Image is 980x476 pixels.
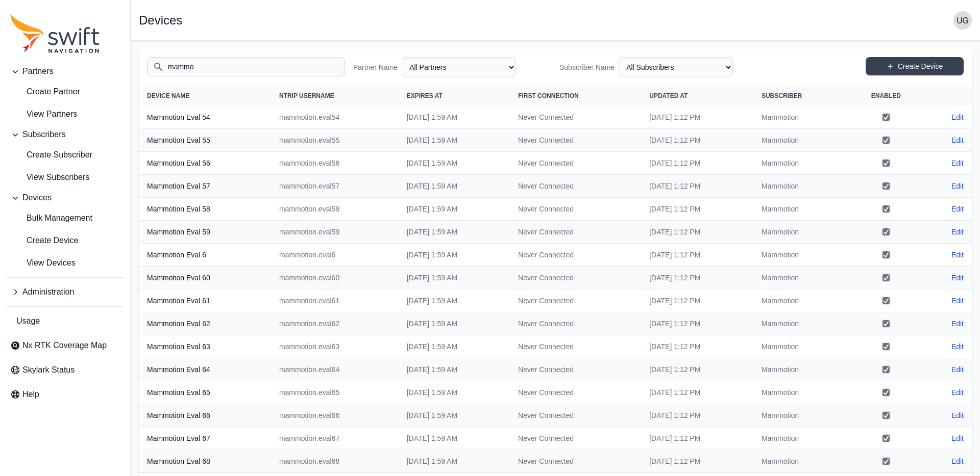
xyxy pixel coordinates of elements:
span: Usage [16,315,40,327]
td: [DATE] 1:59 AM [399,381,510,404]
a: Create Device [6,230,124,251]
td: Never Connected [510,198,641,221]
td: Mammotion [753,427,848,450]
td: [DATE] 1:12 PM [641,221,753,244]
td: Never Connected [510,106,641,129]
th: Mammotion Eval 61 [139,289,271,312]
th: NTRIP Username [271,86,399,106]
td: mammotion.eval65 [271,381,399,404]
th: Mammotion Eval 64 [139,358,271,381]
label: Subscriber Name [559,62,615,72]
td: mammotion.eval68 [271,450,399,473]
span: View Subscribers [10,171,89,183]
span: Partners [22,65,53,77]
span: Create Device [10,234,78,247]
select: Subscriber [619,57,733,77]
td: Mammotion [753,267,848,289]
button: Devices [6,188,124,208]
td: [DATE] 1:59 AM [399,198,510,221]
h1: Devices [139,14,182,27]
td: [DATE] 1:12 PM [641,404,753,427]
th: Enabled [848,86,924,106]
span: Subscribers [22,128,65,141]
img: user photo [953,11,972,30]
span: View Devices [10,257,76,269]
td: [DATE] 1:59 AM [399,289,510,312]
td: Never Connected [510,358,641,381]
a: View Devices [6,253,124,273]
a: Edit [951,135,964,145]
a: Skylark Status [6,360,124,380]
td: Mammotion [753,312,848,335]
td: mammotion.eval6 [271,244,399,267]
td: [DATE] 1:12 PM [641,267,753,289]
td: Never Connected [510,175,641,198]
a: Edit [951,227,964,237]
span: View Partners [10,108,77,120]
a: Bulk Management [6,208,124,228]
td: Mammotion [753,198,848,221]
td: Never Connected [510,427,641,450]
span: Updated At [649,92,688,99]
td: mammotion.eval56 [271,152,399,175]
th: Mammotion Eval 67 [139,427,271,450]
td: Mammotion [753,106,848,129]
td: [DATE] 1:59 AM [399,267,510,289]
td: [DATE] 1:59 AM [399,358,510,381]
span: Bulk Management [10,212,92,224]
td: Never Connected [510,244,641,267]
td: Never Connected [510,152,641,175]
span: Devices [22,192,52,204]
td: Mammotion [753,404,848,427]
td: mammotion.eval57 [271,175,399,198]
td: Never Connected [510,450,641,473]
a: Edit [951,273,964,283]
td: [DATE] 1:59 AM [399,404,510,427]
span: Create Subscriber [10,149,92,161]
td: Mammotion [753,289,848,312]
span: Expires At [407,92,443,99]
td: [DATE] 1:59 AM [399,335,510,358]
span: First Connection [518,92,579,99]
td: [DATE] 1:12 PM [641,427,753,450]
a: Edit [951,387,964,398]
td: mammotion.eval58 [271,198,399,221]
th: Mammotion Eval 68 [139,450,271,473]
label: Partner Name [353,62,398,72]
td: [DATE] 1:12 PM [641,106,753,129]
th: Mammotion Eval 6 [139,244,271,267]
a: View Subscribers [6,167,124,188]
a: Edit [951,204,964,214]
th: Mammotion Eval 57 [139,175,271,198]
td: Mammotion [753,175,848,198]
td: [DATE] 1:12 PM [641,450,753,473]
a: Edit [951,250,964,260]
td: Never Connected [510,312,641,335]
button: Partners [6,61,124,82]
a: Edit [951,456,964,466]
td: [DATE] 1:59 AM [399,221,510,244]
select: Partner Name [402,57,516,77]
td: [DATE] 1:12 PM [641,289,753,312]
td: [DATE] 1:12 PM [641,198,753,221]
a: Edit [951,296,964,306]
td: Mammotion [753,381,848,404]
a: Edit [951,112,964,122]
th: Device Name [139,86,271,106]
a: Edit [951,181,964,191]
td: [DATE] 1:12 PM [641,152,753,175]
td: [DATE] 1:12 PM [641,129,753,152]
td: [DATE] 1:59 AM [399,244,510,267]
th: Mammotion Eval 65 [139,381,271,404]
a: Nx RTK Coverage Map [6,335,124,356]
span: Skylark Status [22,364,75,376]
a: Help [6,384,124,405]
th: Subscriber [753,86,848,106]
td: mammotion.eval63 [271,335,399,358]
td: Never Connected [510,289,641,312]
td: Mammotion [753,221,848,244]
td: [DATE] 1:59 AM [399,152,510,175]
td: [DATE] 1:59 AM [399,175,510,198]
a: Create Device [866,57,964,75]
td: Never Connected [510,335,641,358]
